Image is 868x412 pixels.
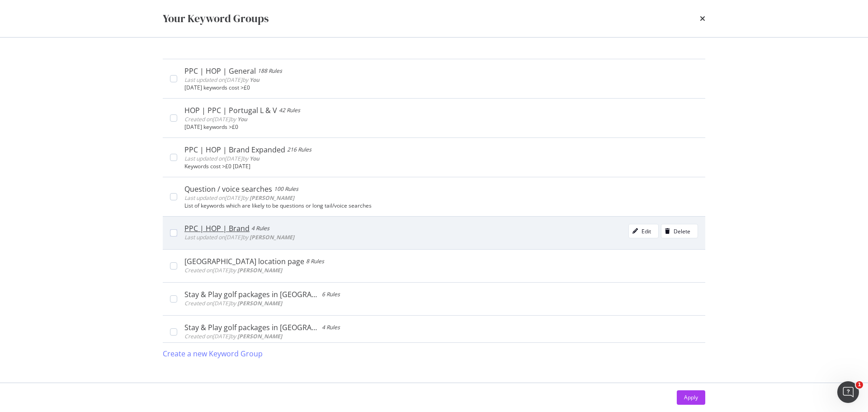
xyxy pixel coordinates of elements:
[184,332,282,340] span: Created on [DATE] by
[184,233,294,241] span: Last updated on [DATE] by
[184,224,250,233] div: PPC | HOP | Brand
[184,203,698,209] div: List of keywords which are likely to be questions or long tail/voice searches
[628,224,659,238] button: Edit
[184,124,698,130] div: [DATE] keywords >£0
[237,332,282,340] b: [PERSON_NAME]
[250,194,294,202] b: [PERSON_NAME]
[677,390,705,405] button: Apply
[184,257,304,266] div: [GEOGRAPHIC_DATA] location page
[251,224,269,233] div: 4 Rules
[184,163,698,170] div: Keywords cost >£0 [DATE]
[250,76,259,84] b: You
[306,257,324,266] div: 8 Rules
[237,115,247,123] b: You
[250,155,259,162] b: You
[250,233,294,241] b: [PERSON_NAME]
[184,194,294,202] span: Last updated on [DATE] by
[837,381,859,403] iframe: Intercom live chat
[184,299,282,307] span: Created on [DATE] by
[279,106,300,115] div: 42 Rules
[258,66,282,76] div: 188 Rules
[163,11,269,26] div: Your Keyword Groups
[184,145,285,154] div: PPC | HOP | Brand Expanded
[184,115,247,123] span: Created on [DATE] by
[274,185,298,194] div: 100 Rules
[163,349,263,359] div: Create a new Keyword Group
[184,85,698,91] div: [DATE] keywords cost >£0
[237,299,282,307] b: [PERSON_NAME]
[700,11,705,26] div: times
[287,145,311,154] div: 216 Rules
[684,393,698,401] div: Apply
[184,323,320,332] div: Stay & Play golf packages in [GEOGRAPHIC_DATA] - Holiday types tracking
[184,155,259,162] span: Last updated on [DATE] by
[661,224,698,238] button: Delete
[184,185,272,194] div: Question / voice searches
[237,266,282,274] b: [PERSON_NAME]
[184,66,256,76] div: PPC | HOP | General
[322,323,340,332] div: 4 Rules
[856,381,863,388] span: 1
[163,343,263,365] button: Create a new Keyword Group
[322,290,340,299] div: 6 Rules
[184,106,277,115] div: HOP | PPC | Portugal L & V
[674,227,690,235] div: Delete
[642,227,651,235] div: Edit
[184,76,259,84] span: Last updated on [DATE] by
[184,290,320,299] div: Stay & Play golf packages in [GEOGRAPHIC_DATA] - Holiday types tracking
[184,266,282,274] span: Created on [DATE] by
